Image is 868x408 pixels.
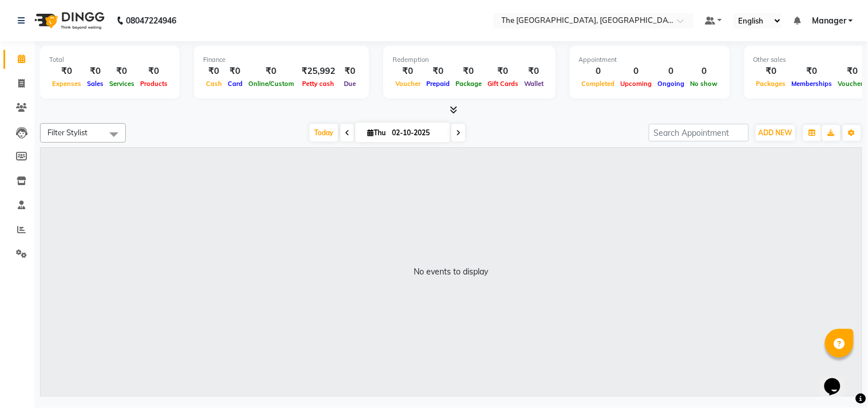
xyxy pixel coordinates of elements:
span: Gift Cards [485,80,521,88]
div: 0 [579,65,618,78]
div: ₹0 [49,65,84,78]
span: Packages [754,80,789,88]
span: Card [225,80,245,88]
div: Finance [203,55,360,65]
div: No events to display [414,266,489,278]
span: Products [137,80,171,88]
div: ₹0 [203,65,225,78]
span: Petty cash [300,80,338,88]
div: Appointment [579,55,721,65]
span: Upcoming [618,80,655,88]
div: ₹0 [754,65,789,78]
span: Online/Custom [245,80,297,88]
div: ₹0 [521,65,546,78]
b: 08047224946 [126,5,176,37]
div: 0 [618,65,655,78]
div: Total [49,55,171,65]
span: Services [106,80,137,88]
span: Memberships [789,80,835,88]
div: ₹25,992 [297,65,340,78]
div: ₹0 [84,65,106,78]
div: ₹0 [485,65,521,78]
div: 0 [655,65,688,78]
button: ADD NEW [756,125,795,141]
div: ₹0 [423,65,453,78]
span: Sales [84,80,106,88]
div: Redemption [393,55,546,65]
span: Thu [364,128,389,137]
span: Due [341,80,359,88]
span: Voucher [393,80,423,88]
div: ₹0 [453,65,485,78]
div: ₹0 [245,65,297,78]
span: Filter Stylist [47,128,88,137]
div: ₹0 [225,65,245,78]
input: Search Appointment [649,124,749,142]
span: Prepaid [423,80,453,88]
span: Wallet [521,80,546,88]
span: No show [688,80,721,88]
iframe: chat widget [820,362,857,397]
img: logo [29,5,108,37]
div: ₹0 [137,65,171,78]
span: Ongoing [655,80,688,88]
span: ADD NEW [759,128,792,137]
div: ₹0 [789,65,835,78]
span: Expenses [49,80,84,88]
div: ₹0 [106,65,137,78]
span: Cash [203,80,225,88]
div: 0 [688,65,721,78]
input: 2025-10-02 [389,124,446,142]
span: Today [310,124,338,142]
div: ₹0 [340,65,360,78]
span: Completed [579,80,618,88]
span: Package [453,80,485,88]
div: ₹0 [393,65,423,78]
span: Manager [812,15,846,27]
